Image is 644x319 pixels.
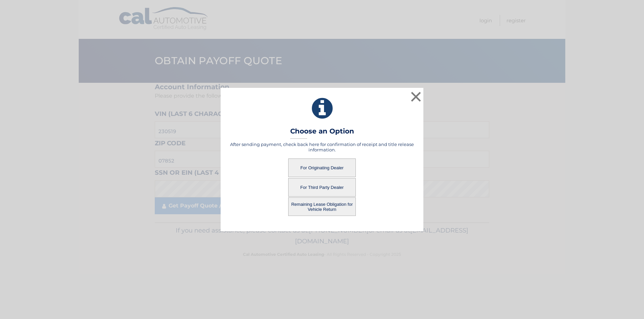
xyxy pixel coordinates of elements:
[288,178,356,197] button: For Third Party Dealer
[409,90,423,103] button: ×
[288,158,356,177] button: For Originating Dealer
[229,142,415,152] h5: After sending payment, check back here for confirmation of receipt and title release information.
[290,127,354,139] h3: Choose an Option
[288,197,356,216] button: Remaining Lease Obligation for Vehicle Return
